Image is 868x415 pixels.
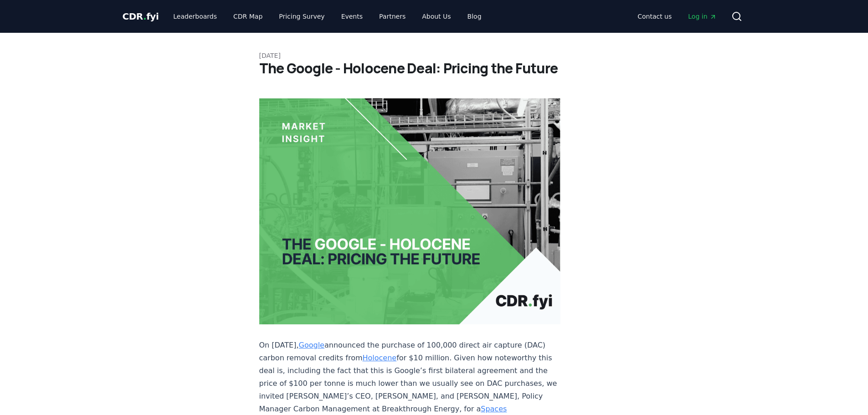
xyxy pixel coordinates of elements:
[226,8,270,25] a: CDR Map
[123,11,159,22] span: CDR fyi
[372,8,413,25] a: Partners
[166,8,224,25] a: Leaderboards
[688,12,716,21] span: Log in
[681,8,724,25] a: Log in
[363,354,397,362] a: Holocene
[460,8,489,25] a: Blog
[166,8,488,25] nav: Main
[259,51,609,60] p: [DATE]
[299,341,324,349] a: Google
[259,60,609,77] h1: The Google - Holocene Deal: Pricing the Future
[272,8,332,25] a: Pricing Survey
[630,8,724,25] nav: Main
[415,8,458,25] a: About Us
[123,10,159,23] a: CDR.fyi
[334,8,370,25] a: Events
[143,11,146,22] span: .
[630,8,679,25] a: Contact us
[259,98,561,324] img: blog post image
